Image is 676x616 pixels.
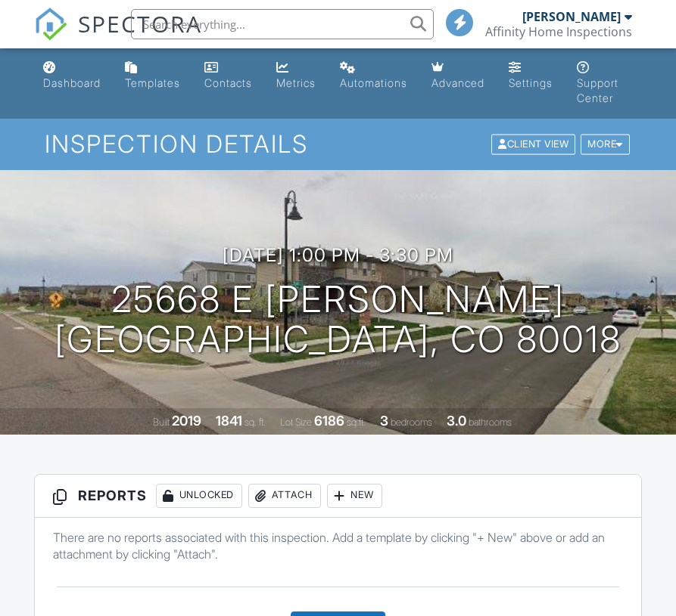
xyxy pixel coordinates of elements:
div: Dashboard [43,76,101,89]
span: sq.ft. [347,416,366,428]
span: bedrooms [391,416,432,428]
a: Dashboard [37,54,107,98]
div: Support Center [577,76,618,104]
a: Support Center [571,54,640,113]
div: 2019 [172,413,201,429]
div: 3.0 [447,413,466,429]
div: Settings [509,76,553,89]
h1: 25668 E [PERSON_NAME] [GEOGRAPHIC_DATA], CO 80018 [55,280,621,360]
div: Automations [340,76,407,89]
div: Unlocked [156,484,242,508]
h1: Inspection Details [45,131,631,157]
div: More [581,135,630,155]
div: Metrics [276,76,316,89]
h3: [DATE] 1:00 pm - 3:30 pm [223,245,453,265]
div: Advanced [431,76,484,89]
a: Metrics [270,54,322,98]
div: 3 [380,413,388,429]
a: Contacts [198,54,258,98]
a: Templates [119,54,186,98]
a: Advanced [425,54,491,98]
a: SPECTORA [34,20,202,52]
input: Search everything... [131,9,434,39]
div: [PERSON_NAME] [522,9,621,24]
div: 6186 [314,413,344,429]
div: New [327,484,382,508]
span: sq. ft. [245,416,266,428]
a: Client View [490,138,579,149]
img: The Best Home Inspection Software - Spectora [34,8,67,41]
a: Settings [503,54,559,98]
span: Built [153,416,170,428]
div: Contacts [204,76,252,89]
div: Affinity Home Inspections [485,24,632,39]
span: bathrooms [469,416,512,428]
span: SPECTORA [78,8,202,39]
div: 1841 [216,413,242,429]
p: There are no reports associated with this inspection. Add a template by clicking "+ New" above or... [53,529,624,563]
div: Attach [248,484,321,508]
h3: Reports [35,475,642,518]
span: Lot Size [280,416,312,428]
a: Automations (Basic) [334,54,413,98]
div: Templates [125,76,180,89]
div: Client View [491,135,575,155]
